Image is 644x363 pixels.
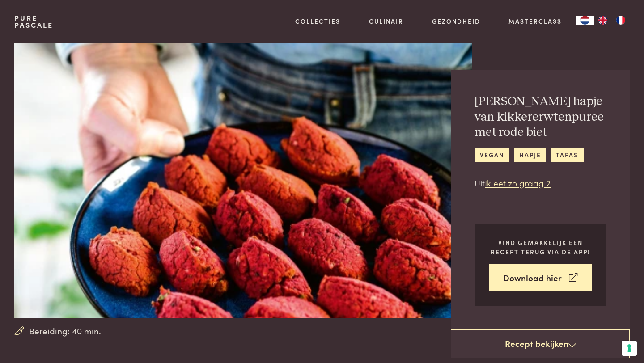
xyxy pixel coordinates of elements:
a: NL [576,16,594,25]
a: Collecties [295,17,340,26]
a: tapas [551,148,584,162]
div: Language [576,16,594,25]
a: Masterclass [508,17,562,26]
a: Gezondheid [432,17,480,26]
a: FR [612,16,630,25]
aside: Language selected: Nederlands [576,16,630,25]
ul: Language list [594,16,630,25]
a: PurePascale [14,14,53,29]
a: Download hier [489,264,592,292]
a: Recept bekijken [451,329,630,358]
p: Vind gemakkelijk een recept terug via de app! [489,238,592,256]
p: Uit [475,177,606,190]
a: EN [594,16,612,25]
img: Pittig hapje van kikkererwtenpuree met rode biet [14,43,472,318]
a: Culinair [369,17,403,26]
button: Uw voorkeuren voor toestemming voor trackingtechnologieën [622,341,637,356]
a: Ik eet zo graag 2 [485,177,551,189]
h2: [PERSON_NAME] hapje van kikkererwtenpuree met rode biet [475,94,606,140]
a: vegan [475,148,509,162]
a: hapje [514,148,546,162]
span: Bereiding: 40 min. [29,325,101,338]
